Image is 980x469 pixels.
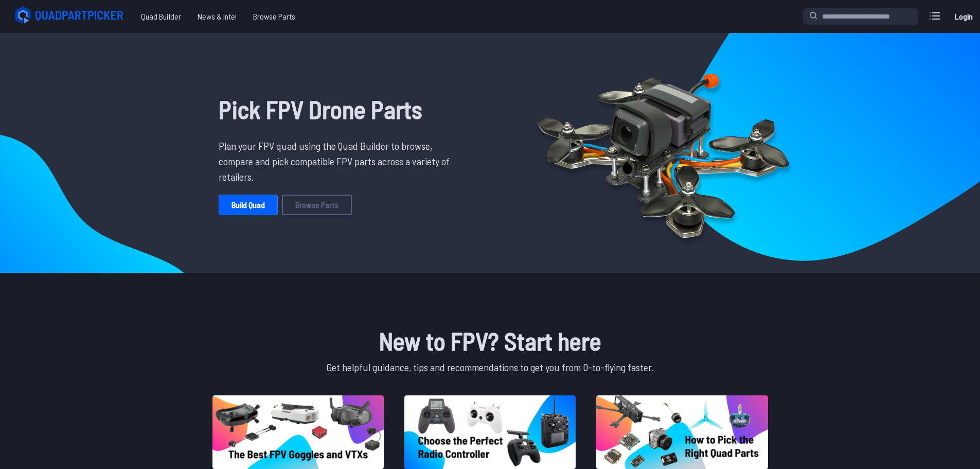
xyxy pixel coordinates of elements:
a: Build Quad [219,195,278,215]
p: Get helpful guidance, tips and recommendations to get you from 0-to-flying faster. [210,359,770,375]
a: Login [951,6,976,27]
h1: Pick FPV Drone Parts [219,91,457,128]
h1: New to FPV? Start here [210,322,770,359]
img: image of post [404,395,576,469]
img: image of post [596,395,768,469]
a: Browse Parts [245,6,304,27]
img: Quadcopter [515,50,811,256]
a: Quad Builder [133,6,189,27]
img: image of post [212,395,384,469]
a: Browse Parts [282,195,352,215]
p: Plan your FPV quad using the Quad Builder to browse, compare and pick compatible FPV parts across... [219,138,457,184]
a: News & Intel [189,6,245,27]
